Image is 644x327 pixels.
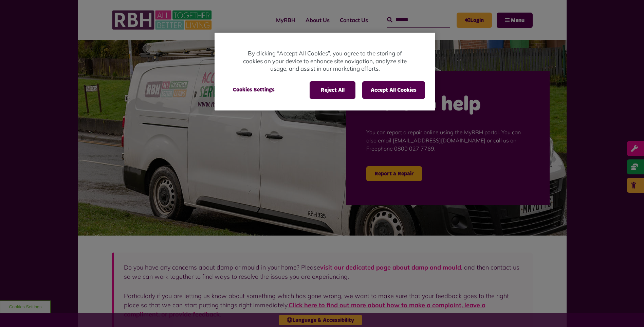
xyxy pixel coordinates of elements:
[215,33,435,110] div: Privacy
[362,81,425,99] button: Accept All Cookies
[215,33,435,110] div: Cookie banner
[225,81,283,98] button: Cookies Settings
[310,81,355,99] button: Reject All
[242,50,408,73] p: By clicking “Accept All Cookies”, you agree to the storing of cookies on your device to enhance s...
